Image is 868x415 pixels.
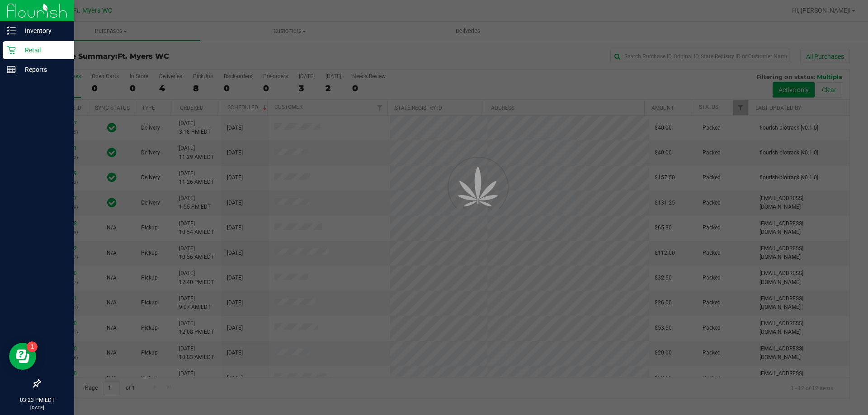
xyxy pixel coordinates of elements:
inline-svg: Retail [7,46,16,55]
p: Retail [16,45,70,56]
inline-svg: Reports [7,65,16,74]
p: [DATE] [4,404,70,411]
iframe: Resource center [9,343,36,370]
p: Reports [16,64,70,75]
inline-svg: Inventory [7,26,16,35]
iframe: Resource center unread badge [27,341,38,352]
p: 03:23 PM EDT [4,396,70,404]
p: Inventory [16,25,70,36]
